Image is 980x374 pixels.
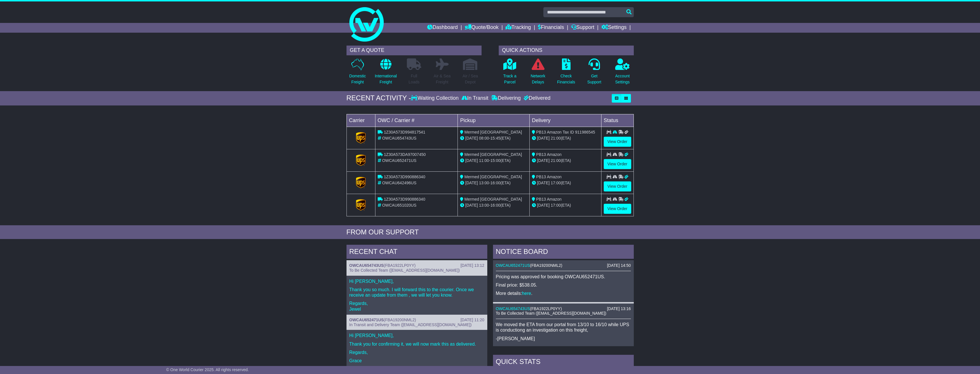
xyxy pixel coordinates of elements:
p: Get Support [587,73,601,85]
span: Mermed [GEOGRAPHIC_DATA] [464,152,522,157]
span: OWCAU642496US [382,181,416,185]
span: © One World Courier 2025. All rights reserved. [166,367,249,372]
a: AccountSettings [615,58,630,88]
span: PB13 Amazon [536,175,562,179]
a: Dashboard [427,23,458,33]
a: View Order [604,137,631,147]
span: 17:00 [551,181,561,185]
a: OWCAU652471US [496,263,530,268]
p: Hi [PERSON_NAME], [349,279,484,284]
img: GetCarrierServiceLogo [356,154,366,166]
div: GET A QUOTE [347,46,482,55]
span: 16:00 [490,181,500,185]
img: GetCarrierServiceLogo [356,132,366,144]
span: [DATE] [465,181,478,185]
span: 13:00 [479,203,489,207]
p: Track a Parcel [503,73,516,85]
span: PB13 Amazon Tax ID 911986545 [536,130,595,134]
span: 21:00 [551,136,561,140]
span: Mermed [GEOGRAPHIC_DATA] [464,175,522,179]
span: OWCAU652471US [382,158,416,163]
p: Hi [PERSON_NAME], [349,333,484,338]
div: Waiting Collection [411,95,460,101]
p: We moved the ETA from our portal from 13/10 to 16/10 while UPS is conductiong an investigation on... [496,322,631,333]
span: 17:00 [551,203,561,207]
span: OWCAU654743US [382,136,416,140]
span: 15:45 [490,136,500,140]
td: Status [601,114,633,127]
p: Regards, [349,350,484,355]
span: PB13 Amazon [536,152,562,157]
p: Grace [349,358,484,363]
span: Mermed [GEOGRAPHIC_DATA] [464,197,522,201]
span: 16:00 [490,203,500,207]
div: ( ) [496,263,631,268]
span: 1Z30A573DA97007450 [384,152,425,157]
a: OWCAU654743US [496,306,530,311]
p: Network Delays [530,73,545,85]
a: GetSupport [587,58,601,88]
a: OWCAU652471US [349,318,384,322]
span: 13:00 [479,181,489,185]
span: OWCAU651020US [382,203,416,207]
p: Pricing was approved for booking OWCAU652471US. [496,274,631,279]
span: [DATE] [537,181,550,185]
span: 15:00 [490,158,500,163]
span: [DATE] [465,203,478,207]
a: Quote/Book [465,23,498,33]
p: Regards, Jewel [349,301,484,312]
img: GetCarrierServiceLogo [356,177,366,188]
img: GetCarrierServiceLogo [356,199,366,211]
div: (ETA) [532,202,599,208]
div: - (ETA) [460,202,527,208]
span: To Be Collected Team ([EMAIL_ADDRESS][DOMAIN_NAME]) [496,311,606,316]
p: Full Loads [407,73,421,85]
td: OWC / Carrier # [375,114,458,127]
span: [DATE] [537,158,550,163]
div: (ETA) [532,180,599,186]
span: 21:00 [551,158,561,163]
a: Tracking [506,23,531,33]
a: DomesticFreight [349,58,366,88]
a: Settings [601,23,627,33]
td: Carrier [347,114,375,127]
span: PB13 Amazon [536,197,562,201]
div: Delivering [490,95,522,101]
a: View Order [604,181,631,191]
p: Air & Sea Freight [434,73,451,85]
a: View Order [604,204,631,214]
a: Financials [538,23,564,33]
p: Air / Sea Depot [463,73,478,85]
span: FBA19200NML2 [385,318,415,322]
p: Check Financials [557,73,575,85]
div: - (ETA) [460,135,527,141]
div: QUICK ACTIONS [499,46,634,55]
div: ( ) [349,318,484,322]
span: 11:00 [479,158,489,163]
a: Track aParcel [503,58,517,88]
div: NOTICE BOARD [493,245,634,260]
p: More details: . [496,291,631,296]
span: To Be Collected Team ([EMAIL_ADDRESS][DOMAIN_NAME]) [349,268,460,273]
a: Support [571,23,594,33]
div: (ETA) [532,135,599,141]
p: International Freight [375,73,397,85]
a: NetworkDelays [530,58,545,88]
p: -[PERSON_NAME] [496,336,631,341]
span: FBA19200NML2 [531,263,561,268]
div: [DATE] 13:16 [607,306,631,311]
a: View Order [604,159,631,169]
a: CheckFinancials [557,58,575,88]
span: [DATE] [537,136,550,140]
div: (ETA) [532,158,599,164]
span: 1Z30A573D990886340 [384,175,425,179]
div: RECENT ACTIVITY - [347,94,411,102]
span: [DATE] [537,203,550,207]
p: Domestic Freight [349,73,366,85]
div: - (ETA) [460,180,527,186]
div: ( ) [349,263,484,268]
div: FROM OUR SUPPORT [347,228,634,236]
span: FBA1922LP0YY [531,306,561,311]
p: Thank you so much. I will forward this to the courier. Once we receive an update from them , we w... [349,287,484,298]
span: Mermed [GEOGRAPHIC_DATA] [464,130,522,134]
